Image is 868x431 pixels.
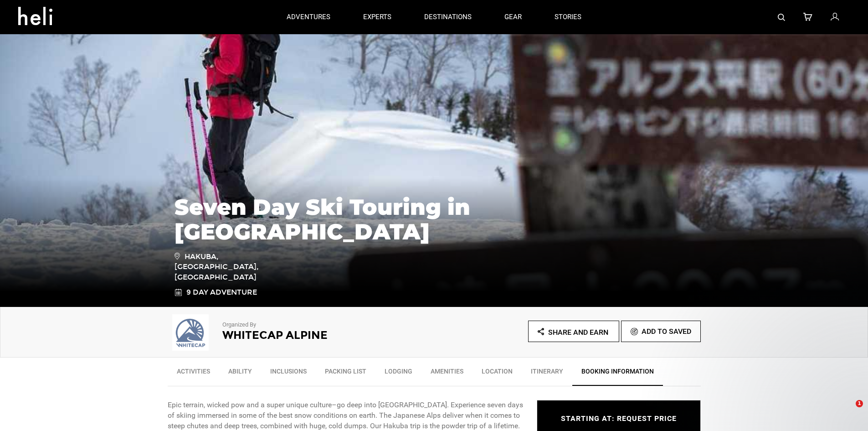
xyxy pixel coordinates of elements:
span: Hakuba, [GEOGRAPHIC_DATA], [GEOGRAPHIC_DATA] [175,251,304,283]
p: Organized By [222,321,409,329]
p: adventures [287,12,330,22]
a: Packing List [316,362,375,385]
span: Add To Saved [642,327,691,336]
img: search-bar-icon.svg [778,14,785,21]
a: Itinerary [522,362,572,385]
h1: Seven Day Ski Touring in [GEOGRAPHIC_DATA] [175,195,694,244]
img: dac7cbe95478fc1ba134e1a4f104fb52.png [168,314,213,351]
iframe: Intercom live chat [837,400,859,422]
p: destinations [424,12,472,22]
a: Activities [168,362,219,385]
a: Location [473,362,522,385]
span: 1 [856,400,863,407]
p: experts [363,12,391,22]
span: Share and Earn [548,328,608,337]
a: Amenities [421,362,473,385]
a: Inclusions [261,362,316,385]
span: 9 Day Adventure [186,287,257,298]
a: Ability [219,362,261,385]
a: Lodging [375,362,421,385]
h2: Whitecap Alpine [222,329,409,341]
a: BOOKING INFORMATION [572,362,663,386]
span: STARTING AT: REQUEST PRICE [561,414,677,423]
